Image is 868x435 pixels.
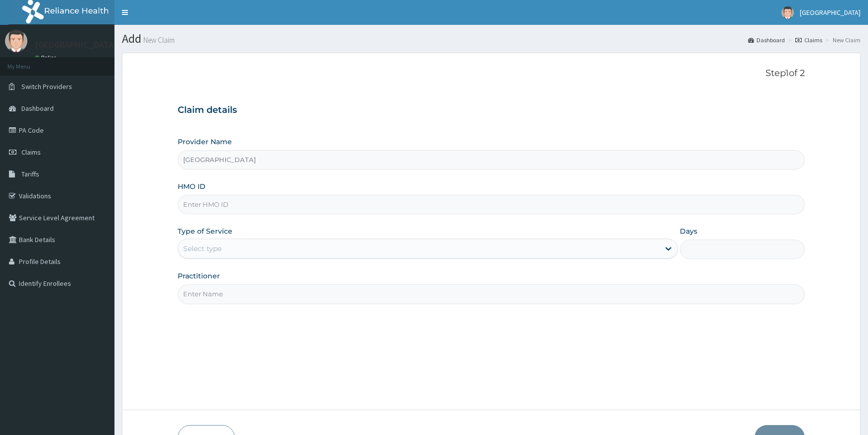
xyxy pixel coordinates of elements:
[823,36,861,44] li: New Claim
[671,98,866,428] iframe: SalesIQ Chatwindow
[35,40,117,49] p: [GEOGRAPHIC_DATA]
[5,30,27,52] img: User Image
[21,148,41,157] span: Claims
[178,105,805,116] h3: Claim details
[178,68,805,79] p: Step 1 of 2
[21,104,54,113] span: Dashboard
[21,82,72,91] span: Switch Providers
[748,36,785,44] a: Dashboard
[122,32,861,45] h1: Add
[795,36,822,44] a: Claims
[178,226,232,236] label: Type of Service
[178,137,232,147] label: Provider Name
[141,36,175,44] small: New Claim
[178,284,805,304] input: Enter Name
[178,271,220,281] label: Practitioner
[178,181,206,191] label: HMO ID
[21,170,39,178] span: Tariffs
[800,8,861,17] span: [GEOGRAPHIC_DATA]
[183,244,221,254] div: Select type
[35,54,59,61] a: Online
[781,6,794,19] img: User Image
[178,195,805,214] input: Enter HMO ID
